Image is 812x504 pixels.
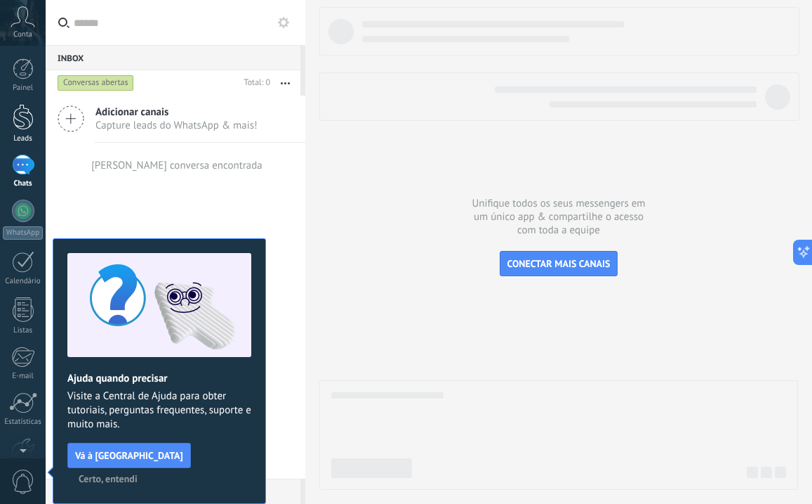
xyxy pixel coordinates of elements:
button: CONECTAR MAIS CANAIS [500,251,618,276]
div: Inbox [46,45,300,70]
div: WhatsApp [3,226,43,240]
span: Visite a Central de Ajuda para obter tutoriais, perguntas frequentes, suporte e muito mais. [67,389,251,432]
div: Leads [3,134,44,143]
div: Listas [3,326,44,335]
div: [PERSON_NAME] conversa encontrada [91,159,262,172]
button: Mais [270,70,300,96]
button: Vá à [GEOGRAPHIC_DATA] [67,443,191,468]
div: Chats [3,179,44,188]
div: Total: 0 [239,76,270,90]
div: E-mail [3,372,44,381]
div: Estatísticas [3,418,44,427]
span: Vá à [GEOGRAPHIC_DATA] [75,451,183,460]
div: Painel [3,84,44,93]
span: Capture leads do WhatsApp & mais! [95,119,258,132]
div: Calendário [3,277,44,286]
span: Adicionar canais [95,105,258,119]
span: Certo, entendi [79,474,138,484]
button: Certo, entendi [72,468,144,489]
span: CONECTAR MAIS CANAIS [507,257,611,270]
h2: Ajuda quando precisar [67,372,251,385]
div: Conversas abertas [58,75,134,91]
span: Conta [13,30,32,39]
